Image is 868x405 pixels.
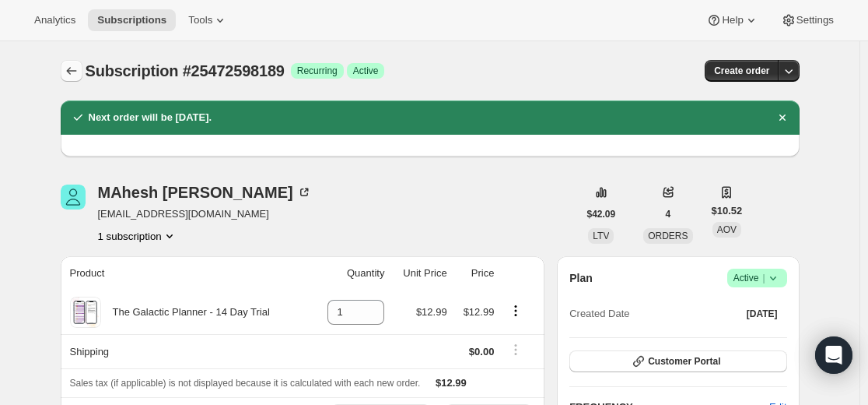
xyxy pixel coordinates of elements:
span: Create order [714,65,769,77]
button: $42.09 [578,203,625,225]
span: Subscriptions [97,14,166,26]
div: MAhesh [PERSON_NAME] [98,185,312,200]
span: Active [733,270,781,286]
button: Tools [179,9,237,31]
div: Open Intercom Messenger [815,336,852,374]
span: Customer Portal [648,355,720,368]
h2: Plan [569,270,593,286]
button: Help [697,9,768,31]
button: Shipping actions [503,341,528,358]
span: AOV [717,224,737,235]
h2: Next order will be [DATE]. [89,110,212,125]
img: product img [72,297,99,328]
span: $42.09 [587,208,616,220]
span: $12.99 [464,306,495,318]
button: Settings [772,9,843,31]
span: ORDERS [648,231,688,241]
th: Shipping [61,334,312,368]
span: MAhesh Upadhyaya [61,185,86,210]
span: $0.00 [469,346,495,357]
button: Product actions [503,302,528,319]
span: Created Date [569,306,629,322]
button: Customer Portal [569,350,786,372]
span: $12.99 [416,306,447,318]
span: Settings [796,14,834,26]
span: | [762,272,765,284]
span: 4 [666,208,671,220]
th: Product [61,256,312,291]
button: Product actions [98,228,177,244]
button: Subscriptions [61,60,82,82]
span: $10.52 [712,203,743,219]
span: LTV [593,231,609,241]
button: 4 [656,203,681,225]
span: Sales tax (if applicable) is not displayed because it is calculated with each new order. [70,378,421,389]
span: Recurring [297,65,338,77]
span: $12.99 [436,377,467,389]
span: Tools [188,14,212,26]
th: Quantity [312,256,390,291]
span: [DATE] [747,308,778,320]
button: Subscriptions [88,9,176,31]
button: Dismiss notification [772,107,793,129]
span: Active [353,65,379,77]
button: [DATE] [737,303,787,325]
span: Analytics [34,14,75,26]
button: Analytics [25,9,85,31]
div: The Galactic Planner - 14 Day Trial [101,305,270,320]
span: [EMAIL_ADDRESS][DOMAIN_NAME] [98,206,312,222]
span: Subscription #25472598189 [86,62,285,79]
span: Help [722,14,743,26]
th: Price [452,256,499,291]
button: Create order [705,60,779,82]
th: Unit Price [389,256,451,291]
